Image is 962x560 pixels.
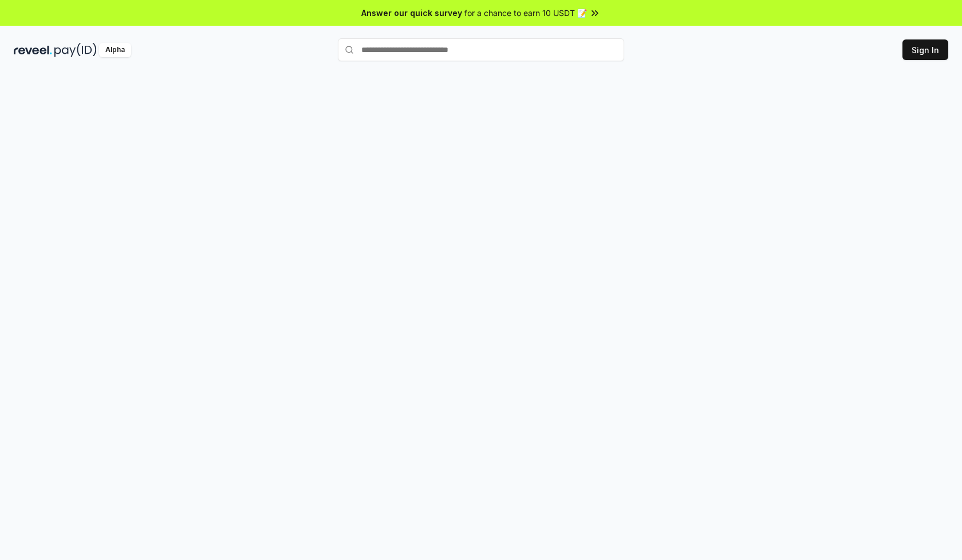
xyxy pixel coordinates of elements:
[361,7,462,19] span: Answer our quick survey
[902,39,948,60] button: Sign In
[54,43,97,57] img: pay_id
[99,43,131,57] div: Alpha
[464,7,587,19] span: for a chance to earn 10 USDT 📝
[14,43,52,57] img: reveel_dark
